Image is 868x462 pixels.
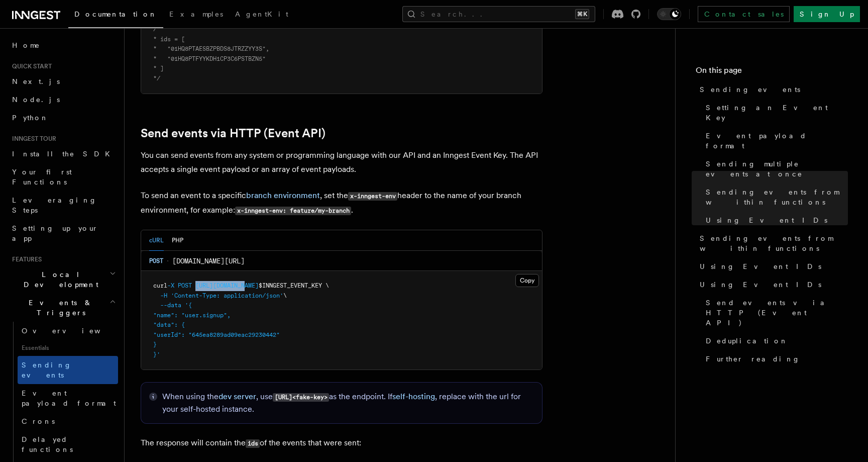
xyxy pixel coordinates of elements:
button: cURL [149,230,164,251]
span: "name": "user.signup", [153,312,231,319]
span: Further reading [706,354,800,364]
span: curl [153,282,167,289]
span: Sending events [22,361,72,379]
span: Send events via HTTP (Event API) [706,298,848,328]
h4: On this page [696,64,848,80]
a: Event payload format [18,384,118,412]
kbd: ⌘K [575,9,589,19]
button: Copy [515,274,539,287]
span: -H [160,292,167,299]
a: Sending events [696,80,848,99]
span: Sending events from within functions [700,233,848,253]
span: [DOMAIN_NAME][URL] [172,256,245,266]
a: Documentation [68,3,163,28]
span: Crons [22,417,55,425]
span: Event payload format [22,389,116,407]
a: Python [8,109,118,127]
a: branch environment [246,191,320,200]
span: Using Event IDs [700,261,821,271]
a: Crons [18,412,118,430]
a: Contact sales [698,6,790,22]
code: [URL]<fake-key> [273,393,329,402]
a: Leveraging Steps [8,191,118,219]
span: Sending multiple events at once [706,159,848,179]
span: Local Development [8,269,110,290]
span: Overview [22,327,125,335]
a: Next.js [8,72,118,90]
button: Local Development [8,265,118,294]
span: [URL][DOMAIN_NAME] [195,282,259,289]
span: }' [153,351,160,358]
a: self-hosting [392,392,435,401]
button: Search...⌘K [402,6,595,22]
a: Sending multiple events at once [702,155,848,183]
span: -X [167,282,174,289]
span: Sending events from within functions [706,187,848,207]
span: Deduplication [706,336,788,346]
a: Deduplication [702,332,848,350]
a: Using Event IDs [696,257,848,275]
span: Using Event IDs [700,280,821,290]
span: AgentKit [235,10,288,18]
a: Sign Up [794,6,860,22]
a: Overview [18,322,118,340]
a: Using Event IDs [696,275,848,294]
button: PHP [172,230,183,251]
a: Event payload format [702,127,848,155]
p: When using the , use as the endpoint. If , replace with the url for your self-hosted instance. [162,391,534,415]
button: Toggle dark mode [657,8,681,20]
a: Further reading [702,350,848,368]
code: x-inngest-env [348,192,397,201]
span: Delayed functions [22,435,73,453]
span: Examples [169,10,223,18]
span: Node.js [12,96,60,104]
span: } [153,341,157,348]
span: Event payload format [706,131,848,151]
span: Sending events [700,84,800,95]
a: Home [8,36,118,54]
span: \ [283,292,287,299]
a: Sending events from within functions [702,183,848,211]
a: Install the SDK [8,145,118,163]
span: Quick start [8,62,52,70]
p: To send an event to a specific , set the header to the name of your branch environment, for examp... [141,189,542,218]
a: Using Event IDs [702,211,848,229]
span: Next.js [12,77,60,85]
span: Home [12,40,40,50]
p: The response will contain the of the events that were sent: [141,436,542,450]
span: Inngest tour [8,135,56,143]
span: * "01HQ8PTFYYKDH1CP3C6PSTBZN5" [153,55,266,62]
a: Send events via HTTP (Event API) [141,126,325,140]
a: Setting up your app [8,219,118,247]
a: Sending events [18,356,118,384]
a: Node.js [8,90,118,109]
span: Events & Triggers [8,298,110,318]
span: 'Content-Type: application/json' [171,292,283,299]
a: Delayed functions [18,430,118,458]
span: * ids = [ [153,36,185,43]
span: Documentation [74,10,157,18]
span: '{ [185,302,192,309]
code: ids [246,439,260,448]
a: Sending events from within functions [696,229,848,257]
span: "userId": "645ea8289ad09eac29230442" [153,331,280,338]
span: POST [178,282,192,289]
code: x-inngest-env: feature/my-branch [235,207,351,215]
a: dev server [219,392,256,401]
span: Essentials [18,340,118,356]
span: POST [149,257,163,265]
span: $INNGEST_EVENT_KEY \ [259,282,329,289]
span: Python [12,114,49,122]
span: --data [160,302,181,309]
span: Install the SDK [12,150,116,158]
a: Send events via HTTP (Event API) [702,294,848,332]
p: You can send events from any system or programming language with our API and an Inngest Event Key... [141,148,542,176]
span: Leveraging Steps [12,196,97,214]
span: Features [8,255,42,263]
a: Examples [163,3,229,27]
span: "data": { [153,321,185,328]
a: Your first Functions [8,163,118,191]
span: Using Event IDs [706,215,827,225]
button: Events & Triggers [8,294,118,322]
a: AgentKit [229,3,294,27]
